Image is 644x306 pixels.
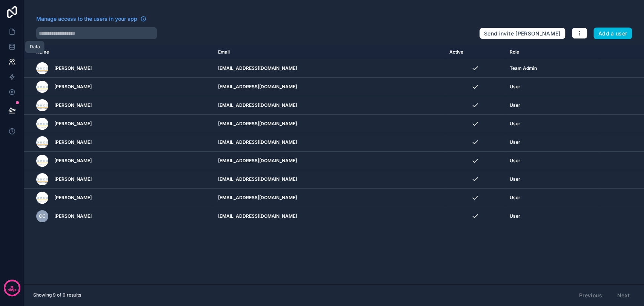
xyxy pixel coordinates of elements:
button: Send invite [PERSON_NAME] [479,28,566,40]
span: User [510,195,520,201]
span: User [510,176,520,182]
td: [EMAIL_ADDRESS][DOMAIN_NAME] [214,207,445,226]
p: 8 [10,284,14,292]
button: Add a user [593,28,632,40]
span: [PERSON_NAME] [54,84,92,90]
th: Email [214,45,445,59]
span: User [510,139,520,145]
th: Name [24,45,214,59]
td: [EMAIL_ADDRESS][DOMAIN_NAME] [214,170,445,189]
div: Data [30,44,40,50]
span: [PERSON_NAME] [54,139,92,145]
span: User [510,102,520,108]
td: [EMAIL_ADDRESS][DOMAIN_NAME] [214,115,445,133]
span: [PERSON_NAME] [54,158,92,164]
span: [PERSON_NAME] [54,65,92,71]
span: CC [39,213,46,219]
p: days [8,287,17,293]
span: [PERSON_NAME] [54,195,92,201]
td: [EMAIL_ADDRESS][DOMAIN_NAME] [214,189,445,207]
th: Role [505,45,600,59]
span: Team Admin [510,65,537,71]
span: User [510,213,520,219]
span: User [510,84,520,90]
span: [PERSON_NAME] [54,121,92,127]
span: [PERSON_NAME] [54,213,92,219]
td: [EMAIL_ADDRESS][DOMAIN_NAME] [214,59,445,78]
span: Showing 9 of 9 results [33,292,81,298]
td: [EMAIL_ADDRESS][DOMAIN_NAME] [214,78,445,96]
td: [EMAIL_ADDRESS][DOMAIN_NAME] [214,96,445,115]
a: Manage access to the users in your app [36,15,146,23]
span: User [510,158,520,164]
th: Active [445,45,505,59]
span: User [510,121,520,127]
span: Manage access to the users in your app [36,15,137,23]
span: [PERSON_NAME] [54,176,92,182]
span: [PERSON_NAME] [54,102,92,108]
td: [EMAIL_ADDRESS][DOMAIN_NAME] [214,133,445,152]
div: scrollable content [24,45,644,284]
td: [EMAIL_ADDRESS][DOMAIN_NAME] [214,152,445,170]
